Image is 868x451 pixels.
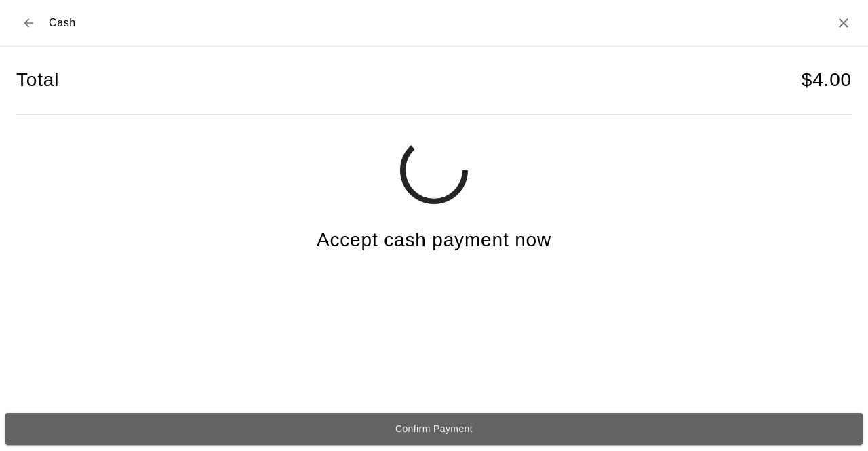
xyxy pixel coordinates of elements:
button: Back to checkout [16,11,41,35]
div: Cash [16,11,76,35]
h4: Accept cash payment now [317,229,551,252]
button: Confirm Payment [5,413,863,445]
h4: $ 4.00 [802,68,852,92]
h4: Total [16,68,59,92]
button: Close [835,15,852,31]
